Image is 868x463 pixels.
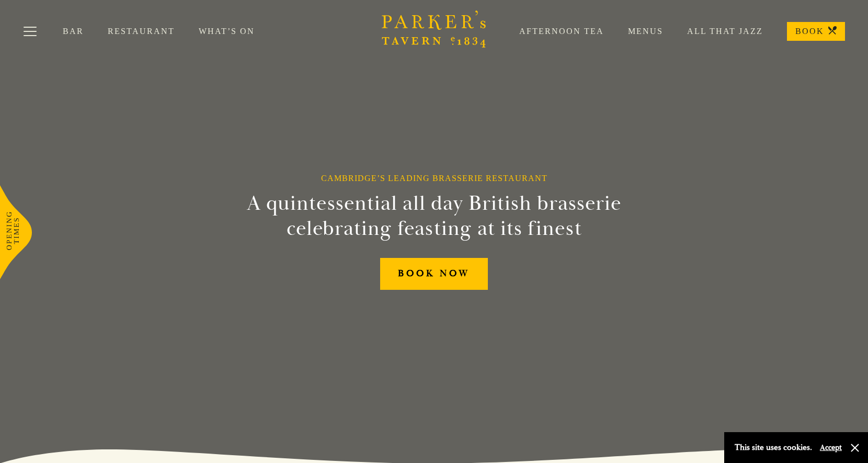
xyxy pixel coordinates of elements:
a: BOOK NOW [380,258,488,290]
button: Close and accept [850,443,860,453]
h1: Cambridge’s Leading Brasserie Restaurant [321,173,547,183]
h2: A quintessential all day British brasserie celebrating feasting at its finest [196,191,672,241]
button: Accept [820,443,842,453]
p: This site uses cookies. [735,440,812,455]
